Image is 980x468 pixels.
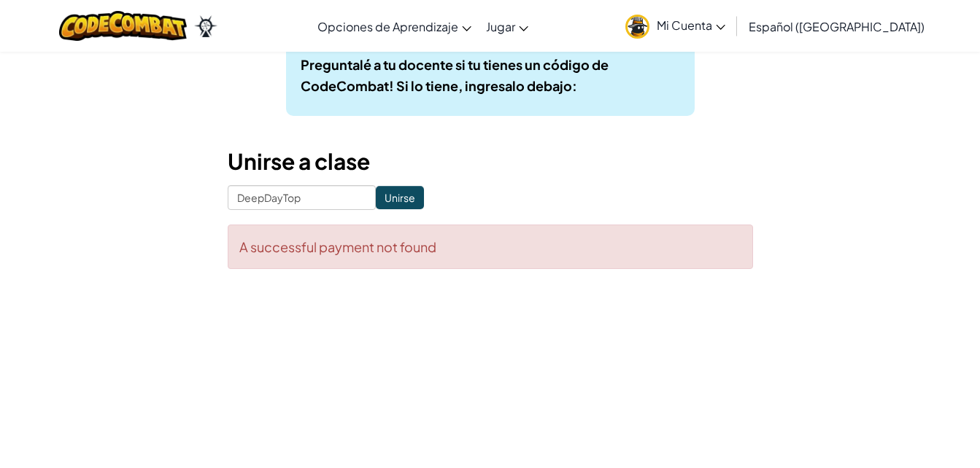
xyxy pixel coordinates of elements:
[228,145,753,178] h3: Unirse a clase
[228,185,376,210] input: <Enter Class Code>
[479,7,536,46] a: Jugar
[657,17,725,33] span: Mi Cuenta
[310,7,479,46] a: Opciones de Aprendizaje
[228,225,753,269] div: A successful payment not found
[194,15,217,37] img: Ozaria
[625,15,649,39] img: avatar
[59,11,187,41] img: CodeCombat logo
[618,3,733,49] a: Mi Cuenta
[741,7,932,46] a: Español ([GEOGRAPHIC_DATA])
[317,19,458,34] span: Opciones de Aprendizaje
[301,56,609,94] b: Preguntalé a tu docente si tu tienes un código de CodeCombat! Si lo tiene, ingresalo debajo:
[749,19,925,34] span: Español ([GEOGRAPHIC_DATA])
[376,186,424,209] input: Unirse
[486,19,515,34] span: Jugar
